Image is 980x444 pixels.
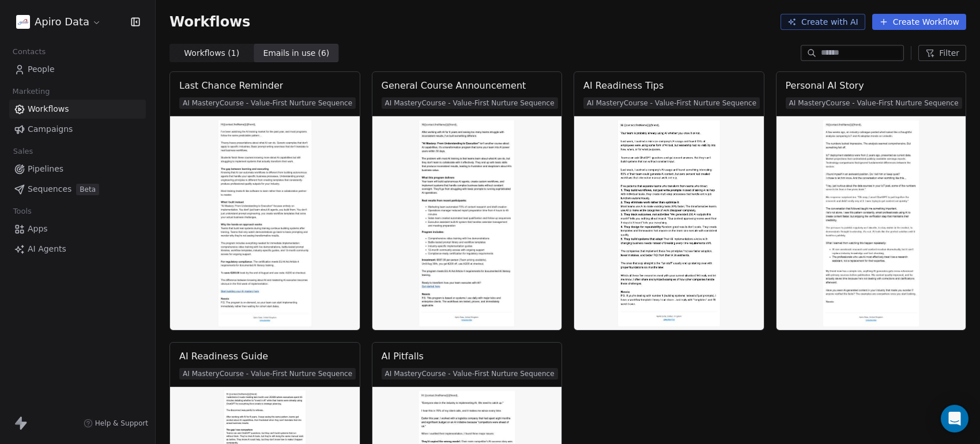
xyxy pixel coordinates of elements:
a: People [9,60,146,79]
span: Campaigns [28,123,73,135]
button: Create Workflow [872,14,966,30]
div: General Course Announcement [382,79,526,93]
img: Preview [372,116,562,330]
a: Apps [9,219,146,238]
span: AI MasteryCourse - Value-First Nurture Sequence [786,97,962,109]
span: Beta [76,184,99,195]
span: Sequences [28,183,71,195]
div: AI Readiness Guide [179,350,268,363]
span: Marketing [7,83,55,100]
span: AI MasteryCourse - Value-First Nurture Sequence [179,97,356,109]
div: AI Pitfalls [382,350,424,363]
button: Filter [918,45,966,61]
button: Create with AI [781,14,865,30]
a: Pipelines [9,160,146,179]
span: Tools [8,203,36,220]
a: SequencesBeta [9,180,146,199]
div: Personal AI Story [786,79,864,93]
span: Help & Support [95,419,148,428]
a: Workflows [9,100,146,119]
a: Help & Support [84,419,148,428]
a: AI Agents [9,240,146,259]
span: Pipelines [28,163,63,175]
span: Filter [939,47,959,59]
img: Apiro%20data%20colour.png [16,15,30,29]
img: Preview [777,116,966,330]
img: Preview [170,116,360,330]
span: Sales [8,143,38,160]
span: Contacts [7,43,51,60]
span: AI Agents [28,243,66,255]
span: Workflows [28,103,69,115]
span: Apiro Data [35,14,89,29]
button: Apiro Data [14,12,104,32]
span: AI MasteryCourse - Value-First Nurture Sequence [382,368,558,380]
span: AI MasteryCourse - Value-First Nurture Sequence [583,97,760,109]
span: Workflows ( 1 ) [184,47,239,59]
div: AI Readiness Tips [583,79,664,93]
img: Preview [574,116,764,330]
span: AI MasteryCourse - Value-First Nurture Sequence [179,368,356,380]
a: Campaigns [9,120,146,139]
span: Apps [28,223,48,235]
div: Last Chance Reminder [179,79,283,93]
span: AI MasteryCourse - Value-First Nurture Sequence [382,97,558,109]
span: Workflows [169,14,250,30]
span: People [28,63,55,75]
div: Open Intercom Messenger [941,405,968,432]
